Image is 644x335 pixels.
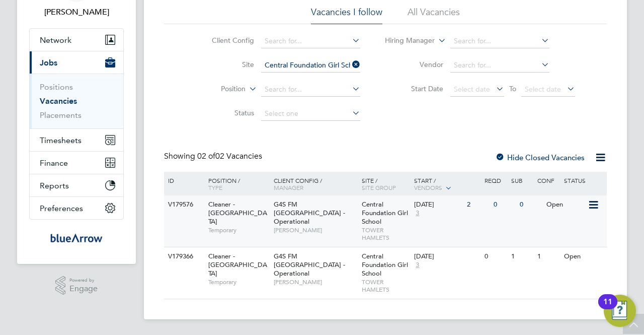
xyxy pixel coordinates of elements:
[454,85,490,94] span: Select date
[40,82,73,92] a: Positions
[208,226,269,234] span: Temporary
[385,60,443,69] label: Vendor
[274,200,345,226] span: G4S FM [GEOGRAPHIC_DATA] - Operational
[166,172,201,189] div: ID
[208,278,269,286] span: Temporary
[274,252,345,278] span: G4S FM [GEOGRAPHIC_DATA] - Operational
[208,200,267,226] span: Cleaner - [GEOGRAPHIC_DATA]
[362,183,396,191] span: Site Group
[201,172,271,196] div: Position /
[166,195,201,214] div: V179576
[509,172,535,189] div: Sub
[525,85,561,94] span: Select date
[414,200,462,209] div: [DATE]
[450,58,549,73] input: Search for...
[506,82,519,95] span: To
[362,226,410,242] span: TOWER HAMLETS
[412,172,482,197] div: Start /
[69,285,98,293] span: Engage
[561,172,605,189] div: Status
[196,60,254,69] label: Site
[40,204,83,213] span: Preferences
[377,36,435,46] label: Hiring Manager
[50,230,103,246] img: bluearrow-logo-retina.png
[482,247,508,266] div: 0
[408,6,460,24] li: All Vacancies
[29,6,124,18] span: Cosmin Balan
[495,153,585,162] label: Hide Closed Vacancies
[40,58,57,68] span: Jobs
[385,84,443,93] label: Start Date
[517,195,543,214] div: 0
[491,195,517,214] div: 0
[197,151,215,161] span: 02 of
[164,151,264,162] div: Showing
[30,152,123,174] button: Finance
[208,252,267,278] span: Cleaner - [GEOGRAPHIC_DATA]
[30,29,123,51] button: Network
[362,278,410,294] span: TOWER HAMLETS
[414,209,421,218] span: 3
[561,247,605,266] div: Open
[544,195,588,214] div: Open
[509,247,535,266] div: 1
[603,302,612,315] div: 11
[30,197,123,219] button: Preferences
[196,108,254,117] label: Status
[188,84,246,94] label: Position
[271,172,359,196] div: Client Config /
[261,58,360,73] input: Search for...
[535,247,561,266] div: 1
[450,34,549,48] input: Search for...
[261,107,360,121] input: Select one
[482,172,508,189] div: Reqd
[274,183,303,191] span: Manager
[362,252,408,278] span: Central Foundation Girl School
[261,34,360,48] input: Search for...
[197,151,262,161] span: 02 Vacancies
[196,36,254,45] label: Client Config
[30,51,123,74] button: Jobs
[311,6,382,24] li: Vacancies I follow
[414,252,479,261] div: [DATE]
[414,183,442,191] span: Vendors
[362,200,408,226] span: Central Foundation Girl School
[261,83,360,97] input: Search for...
[414,261,421,270] span: 3
[29,230,124,246] a: Go to home page
[40,96,77,106] a: Vacancies
[359,172,412,196] div: Site /
[274,278,357,286] span: [PERSON_NAME]
[40,110,82,120] a: Placements
[40,35,71,45] span: Network
[55,276,98,295] a: Powered byEngage
[535,172,561,189] div: Conf
[69,276,98,285] span: Powered by
[30,174,123,196] button: Reports
[30,129,123,151] button: Timesheets
[604,295,636,327] button: Open Resource Center, 11 new notifications
[464,195,491,214] div: 2
[40,136,82,145] span: Timesheets
[40,181,69,190] span: Reports
[30,74,123,128] div: Jobs
[166,247,201,266] div: V179366
[208,183,222,191] span: Type
[40,158,68,168] span: Finance
[274,226,357,234] span: [PERSON_NAME]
